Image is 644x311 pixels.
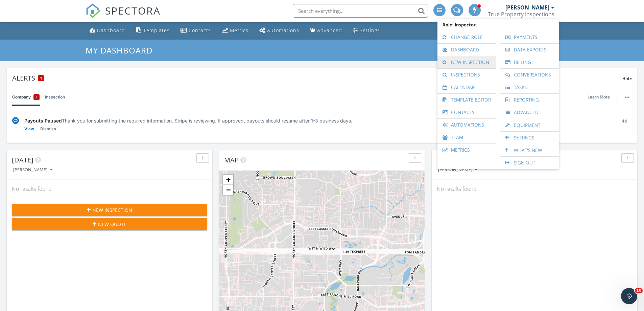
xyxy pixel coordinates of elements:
[133,24,172,37] a: Templates
[12,165,54,175] button: [PERSON_NAME]
[432,180,637,198] div: No results found
[12,88,40,106] a: Company
[230,27,248,34] div: Metrics
[504,119,555,131] a: Equipment
[86,3,100,18] img: The Best Home Inspection Software - Spectora
[45,88,65,106] a: Inspection
[105,3,161,18] span: SPECTORA
[86,45,158,56] a: My Dashboard
[317,27,342,34] div: Advanced
[143,27,170,34] div: Templates
[504,94,555,106] a: Reporting
[437,165,479,175] button: [PERSON_NAME]
[24,118,62,124] span: Payouts Paused
[441,56,493,68] a: New Inspection
[293,4,428,18] input: Search everything...
[223,175,233,185] a: Zoom in
[350,24,383,37] a: Settings
[438,168,477,172] div: [PERSON_NAME]
[87,24,128,37] a: Dashboard
[12,218,207,230] button: New Quote
[504,69,555,81] a: Conversations
[441,131,493,143] a: Team
[622,76,632,82] span: Hide
[441,44,493,56] a: Dashboard
[588,94,614,101] a: Learn More
[504,132,555,144] a: Settings
[441,106,493,118] a: Contacts
[40,126,56,132] a: Dismiss
[441,19,555,31] span: Role: Inspector
[437,155,479,164] span: In Progress
[13,168,52,172] div: [PERSON_NAME]
[617,117,632,132] div: 4d
[504,157,555,169] a: Sign Out
[488,11,554,18] div: True Property Inspections
[224,155,239,164] span: Map
[441,69,493,81] a: Inspections
[257,24,302,37] a: Automations (Advanced)
[24,117,611,124] div: Thank you for submitting the required information. Stripe is reviewing. If approved, payouts shou...
[12,117,19,124] img: under-review-2fe708636b114a7f4b8d.svg
[40,76,42,81] span: 1
[621,288,637,304] iframe: Intercom live chat
[24,126,34,132] a: View
[441,94,493,106] a: Template Editor
[441,119,493,131] a: Automations
[92,206,132,214] span: New Inspection
[178,24,214,37] a: Contacts
[441,81,493,93] a: Calendar
[7,180,212,198] div: No results found
[12,155,33,164] span: [DATE]
[505,4,549,11] div: [PERSON_NAME]
[635,288,643,293] span: 10
[12,204,207,216] button: New Inspection
[189,27,211,34] div: Contacts
[504,31,555,43] a: Payments
[98,221,126,228] span: New Quote
[223,185,233,195] a: Zoom out
[97,27,125,34] div: Dashboard
[504,106,555,119] a: Advanced
[504,44,555,56] a: Data Exports
[267,27,299,34] div: Automations
[441,144,493,156] a: Metrics
[219,24,251,37] a: Metrics
[504,144,555,156] a: What's New
[504,81,555,93] a: Tasks
[307,24,345,37] a: Advanced
[36,94,38,101] span: 1
[504,56,555,68] a: Billing
[86,9,161,23] a: SPECTORA
[12,73,622,83] div: Alerts
[625,96,629,98] img: ellipsis-632cfdd7c38ec3a7d453.svg
[360,27,380,34] div: Settings
[441,31,493,43] a: Change Role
